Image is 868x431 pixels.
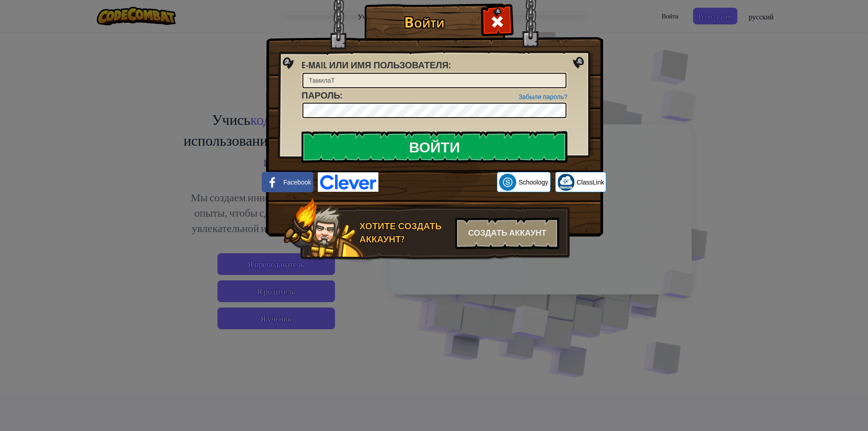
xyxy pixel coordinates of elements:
[318,172,378,192] img: clever-logo-blue.png
[302,131,567,163] input: Войти
[519,178,548,187] span: Schoology
[283,178,311,187] span: Facebook
[499,174,516,191] img: schoology.png
[264,174,281,191] img: facebook_small.png
[302,89,342,102] label: :
[519,93,567,100] a: Забыли пароль?
[302,59,448,71] span: E-mail или имя пользователя
[359,220,450,246] div: Хотите создать аккаунт?
[302,59,451,72] label: :
[378,172,497,192] iframe: Кнопка "Войти с аккаунтом Google"
[302,89,340,101] span: Пароль
[577,178,604,187] span: ClassLink
[455,218,559,249] div: Создать аккаунт
[367,14,482,30] h1: Войти
[557,174,575,191] img: classlink-logo-small.png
